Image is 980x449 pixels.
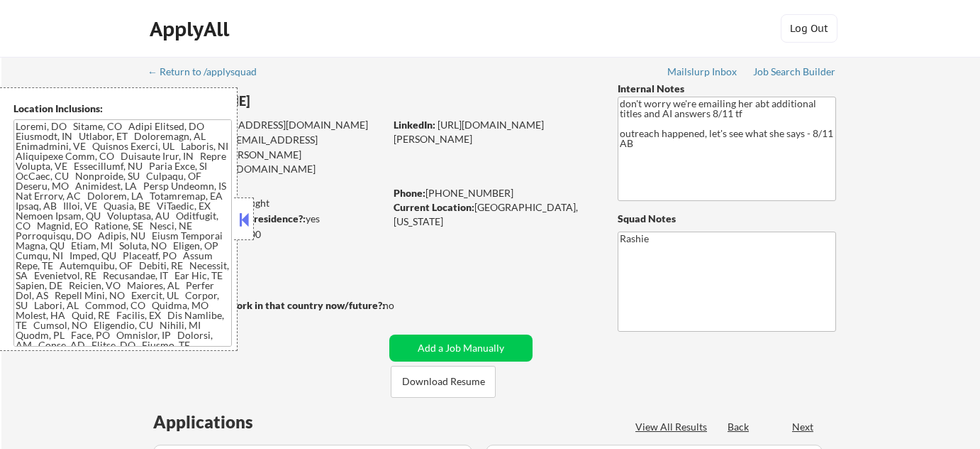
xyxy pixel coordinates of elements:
[394,119,435,131] strong: LinkedIn:
[13,102,232,116] div: Location Inclusions:
[148,196,384,210] div: 5 sent / 200 bought
[389,335,533,362] button: Add a Job Manually
[618,212,836,226] div: Squad Notes
[394,119,544,145] a: [URL][DOMAIN_NAME][PERSON_NAME]
[148,227,384,242] div: $85,000
[781,14,837,43] button: Log Out
[149,148,384,175] div: [PERSON_NAME][EMAIL_ADDRESS][DOMAIN_NAME]
[394,200,594,228] div: [GEOGRAPHIC_DATA], [US_STATE]
[150,118,384,132] div: [EMAIL_ADDRESS][DOMAIN_NAME]
[149,92,440,110] div: [PERSON_NAME]
[667,67,738,77] div: Mailslurp Inbox
[147,66,270,80] a: ← Return to /applysquad
[753,67,836,77] div: Job Search Builder
[150,133,384,161] div: [EMAIL_ADDRESS][DOMAIN_NAME]
[394,201,474,213] strong: Current Location:
[148,212,380,226] div: yes
[153,413,294,431] div: Applications
[618,82,836,96] div: Internal Notes
[391,366,496,398] button: Download Resume
[792,420,815,434] div: Next
[728,420,750,434] div: Back
[394,187,425,199] strong: Phone:
[147,67,270,77] div: ← Return to /applysquad
[383,298,423,313] div: no
[394,186,594,200] div: [PHONE_NUMBER]
[635,420,711,434] div: View All Results
[753,66,836,80] a: Job Search Builder
[667,66,738,80] a: Mailslurp Inbox
[149,299,385,311] strong: Will need Visa to work in that country now/future?:
[150,17,233,41] div: ApplyAll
